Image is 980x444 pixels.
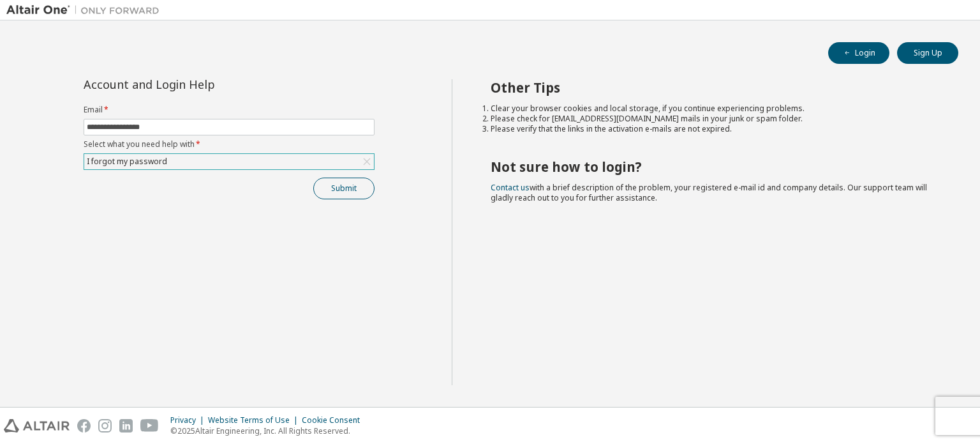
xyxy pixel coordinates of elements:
[491,103,936,114] li: Clear your browser cookies and local storage, if you continue experiencing problems.
[491,158,936,175] h2: Not sure how to login?
[84,105,375,115] label: Email
[313,178,375,199] button: Submit
[302,415,367,425] div: Cookie Consent
[491,124,936,134] li: Please verify that the links in the activation e-mails are not expired.
[4,419,70,433] img: altair_logo.svg
[85,155,169,169] div: I forgot my password
[6,4,166,17] img: Altair One
[170,425,367,436] p: © 2025 Altair Engineering, Inc. All Rights Reserved.
[491,182,530,193] a: Contact us
[119,419,133,433] img: linkedin.svg
[828,42,889,64] button: Login
[77,419,91,433] img: facebook.svg
[897,42,958,64] button: Sign Up
[491,79,936,96] h2: Other Tips
[491,182,927,203] span: with a brief description of the problem, your registered e-mail id and company details. Our suppo...
[170,415,208,425] div: Privacy
[84,154,374,169] div: I forgot my password
[491,114,936,124] li: Please check for [EMAIL_ADDRESS][DOMAIN_NAME] mails in your junk or spam folder.
[98,419,112,433] img: instagram.svg
[84,139,375,149] label: Select what you need help with
[140,419,159,433] img: youtube.svg
[208,415,302,425] div: Website Terms of Use
[84,79,316,89] div: Account and Login Help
